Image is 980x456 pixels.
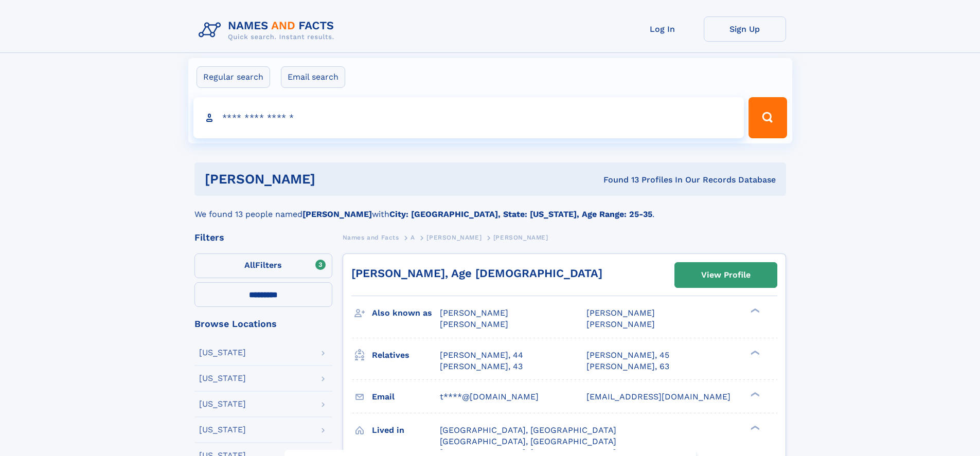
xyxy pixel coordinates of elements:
[194,319,332,329] div: Browse Locations
[748,391,760,397] div: ❯
[199,400,246,408] div: [US_STATE]
[193,97,744,138] input: search input
[426,231,482,244] a: [PERSON_NAME]
[440,361,523,372] a: [PERSON_NAME], 43
[675,263,777,287] a: View Profile
[440,308,508,318] span: [PERSON_NAME]
[701,263,751,287] div: View Profile
[411,234,415,241] span: A
[749,97,787,138] button: Search Button
[372,346,440,364] h3: Relatives
[351,267,602,280] a: [PERSON_NAME], Age [DEMOGRAPHIC_DATA]
[302,209,372,219] b: [PERSON_NAME]
[194,196,786,221] div: We found 13 people named with .
[704,16,786,42] a: Sign Up
[194,233,332,242] div: Filters
[493,234,548,241] span: [PERSON_NAME]
[372,304,440,322] h3: Also known as
[459,174,776,186] div: Found 13 Profiles In Our Records Database
[199,374,246,382] div: [US_STATE]
[586,392,730,402] span: [EMAIL_ADDRESS][DOMAIN_NAME]
[372,388,440,406] h3: Email
[586,308,655,318] span: [PERSON_NAME]
[199,426,246,434] div: [US_STATE]
[748,307,760,314] div: ❯
[748,349,760,356] div: ❯
[343,231,399,244] a: Names and Facts
[199,349,246,357] div: [US_STATE]
[197,66,270,88] label: Regular search
[586,319,655,329] span: [PERSON_NAME]
[440,436,616,446] span: [GEOGRAPHIC_DATA], [GEOGRAPHIC_DATA]
[411,231,415,244] a: A
[440,350,523,361] a: [PERSON_NAME], 44
[389,209,652,219] b: City: [GEOGRAPHIC_DATA], State: [US_STATE], Age Range: 25-35
[586,361,669,372] a: [PERSON_NAME], 63
[244,260,255,270] span: All
[426,234,482,241] span: [PERSON_NAME]
[621,16,704,42] a: Log In
[440,319,508,329] span: [PERSON_NAME]
[440,425,616,435] span: [GEOGRAPHIC_DATA], [GEOGRAPHIC_DATA]
[281,66,345,88] label: Email search
[372,422,440,439] h3: Lived in
[748,424,760,431] div: ❯
[194,16,343,44] img: Logo Names and Facts
[586,350,669,361] a: [PERSON_NAME], 45
[205,173,459,186] h1: [PERSON_NAME]
[194,253,332,278] label: Filters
